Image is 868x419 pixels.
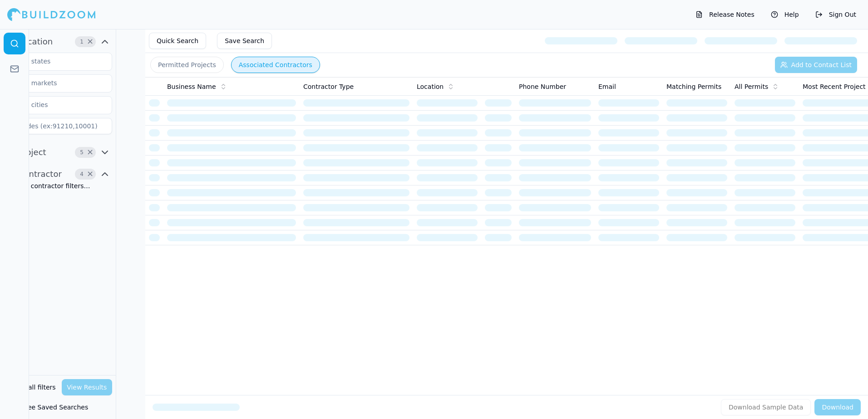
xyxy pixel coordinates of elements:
[691,7,759,22] button: Release Notes
[4,167,112,181] button: Contractor4Clear Contractor filters
[735,82,768,91] span: All Permits
[803,82,866,91] span: Most Recent Project
[303,82,354,91] span: Contractor Type
[77,37,86,46] span: 1
[149,33,206,49] button: Quick Search
[87,39,94,44] span: Clear Location filters
[18,146,46,159] span: Project
[4,118,112,134] input: Zipcodes (ex:91210,10001)
[811,7,861,22] button: Sign Out
[167,82,216,91] span: Business Name
[417,82,444,91] span: Location
[666,82,721,91] span: Matching Permits
[598,82,616,91] span: Email
[519,82,566,91] span: Phone Number
[766,7,804,22] button: Help
[150,57,224,73] button: Permitted Projects
[87,150,94,155] span: Clear Project filters
[4,97,100,113] input: Select cities
[18,35,53,48] span: Location
[4,145,112,160] button: Project5Clear Project filters
[231,57,320,73] button: Associated Contractors
[4,181,112,190] div: Loading contractor filters…
[4,399,112,415] button: See Saved Searches
[77,148,86,157] span: 5
[4,53,100,69] input: Select states
[4,34,112,49] button: Location1Clear Location filters
[18,168,62,180] span: Contractor
[217,33,272,49] button: Save Search
[87,172,94,176] span: Clear Contractor filters
[77,170,86,179] span: 4
[7,379,58,395] button: Clear all filters
[4,75,100,91] input: Select markets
